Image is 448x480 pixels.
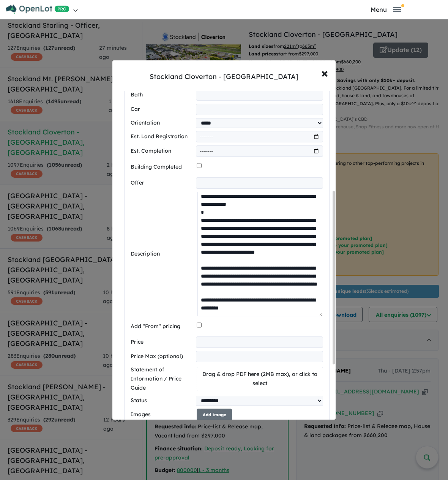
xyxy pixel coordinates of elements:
[131,365,194,392] label: Statement of Information / Price Guide
[131,147,193,156] label: Est. Completion
[131,178,193,188] label: Offer
[131,396,193,405] label: Status
[131,338,193,347] label: Price
[131,132,193,141] label: Est. Land Registration
[131,118,193,128] label: Orientation
[131,322,194,331] label: Add "From" pricing
[131,249,194,259] label: Description
[131,105,193,114] label: Car
[197,409,232,421] button: Add image
[6,5,69,14] img: Openlot PRO Logo White
[321,65,328,81] span: ×
[131,163,194,172] label: Building Completed
[331,6,441,13] button: Toggle navigation
[131,410,194,419] label: Images
[131,352,193,361] label: Price Max (optional)
[150,72,298,82] div: Stockland Cloverton - [GEOGRAPHIC_DATA]
[131,90,193,99] label: Bath
[202,371,317,387] span: Drag & drop PDF here (2MB max), or click to select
